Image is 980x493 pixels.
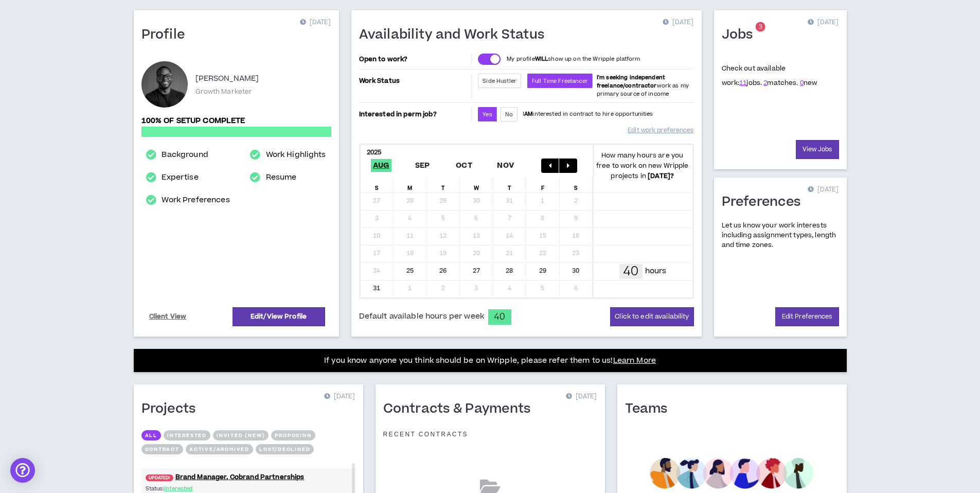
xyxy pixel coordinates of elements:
p: Status: [146,484,248,493]
a: Work Highlights [266,149,326,161]
a: Client View [148,308,188,326]
a: Edit Preferences [775,307,839,326]
a: Edit work preferences [628,121,693,139]
div: F [526,177,560,192]
button: All [141,430,161,441]
strong: WILL [535,55,548,63]
p: If you know anyone you think should be on Wripple, please refer them to us! [324,355,656,367]
a: View Jobs [796,140,839,159]
span: Yes [483,111,492,118]
button: Click to edit availability [610,307,693,326]
span: 3 [759,23,762,31]
p: Open to work? [359,55,470,63]
span: Nov [495,159,516,172]
span: Aug [371,159,391,172]
a: Expertise [162,171,198,184]
h1: Teams [625,401,675,417]
p: Work Status [359,74,470,88]
a: 0 [800,78,804,87]
span: Oct [454,159,474,172]
h1: Profile [141,27,193,43]
b: I'm seeking independent freelance/contractor [597,74,665,90]
h1: Preferences [722,194,809,210]
a: Learn More [613,355,656,366]
h1: Contracts & Payments [383,401,539,417]
div: T [427,177,460,192]
b: 2025 [367,148,382,157]
p: [DATE] [808,185,839,195]
a: 11 [739,78,746,87]
p: Recent Contracts [383,430,469,438]
button: Interested [164,430,210,441]
div: Open Intercom Messenger [10,458,35,483]
span: new [800,78,817,87]
button: Proposing [271,430,315,441]
div: KC P. [141,61,188,108]
a: Work Preferences [162,194,229,206]
p: How many hours are you free to work on new Wripple projects in [593,150,692,181]
h1: Jobs [722,27,761,43]
a: Background [162,149,208,161]
span: matches. [763,78,798,87]
strong: AM [524,110,532,118]
span: Default available hours per week [359,311,484,322]
p: Interested in perm job? [359,107,470,121]
p: [PERSON_NAME] [195,73,259,85]
p: I interested in contract to hire opportunities [523,110,653,118]
p: 100% of setup complete [141,115,331,127]
button: Lost/Declined [256,444,314,454]
a: 2 [763,78,767,87]
a: UPDATED!Brand Manager, Cobrand Partnerships [141,472,355,482]
div: S [560,177,593,192]
p: hours [645,266,667,277]
p: Growth Marketer [195,87,253,96]
button: Contract [141,444,183,454]
span: Side Hustler [483,77,516,85]
p: [DATE] [566,392,597,402]
div: M [394,177,427,192]
p: [DATE] [324,392,355,402]
b: [DATE] ? [648,171,674,181]
div: W [460,177,493,192]
div: S [361,177,394,192]
p: [DATE] [808,17,839,28]
span: Interested [164,485,192,492]
p: Check out available work: [722,64,817,87]
span: No [505,111,513,118]
span: work as my primary source of income [597,74,689,98]
p: [DATE] [663,17,693,28]
h1: Availability and Work Status [359,27,553,43]
span: Sep [413,159,432,172]
p: Let us know your work interests including assignment types, length and time zones. [722,221,839,251]
div: T [493,177,527,192]
button: Invited (new) [213,430,269,441]
button: Active/Archived [186,444,253,454]
a: Edit/View Profile [233,307,325,326]
p: [DATE] [300,17,331,28]
p: My profile show up on the Wripple platform [507,55,640,63]
a: Resume [266,171,297,184]
img: empty [650,458,814,489]
sup: 3 [756,22,765,32]
span: jobs. [739,78,762,87]
h1: Projects [141,401,204,417]
span: UPDATED! [146,474,173,481]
